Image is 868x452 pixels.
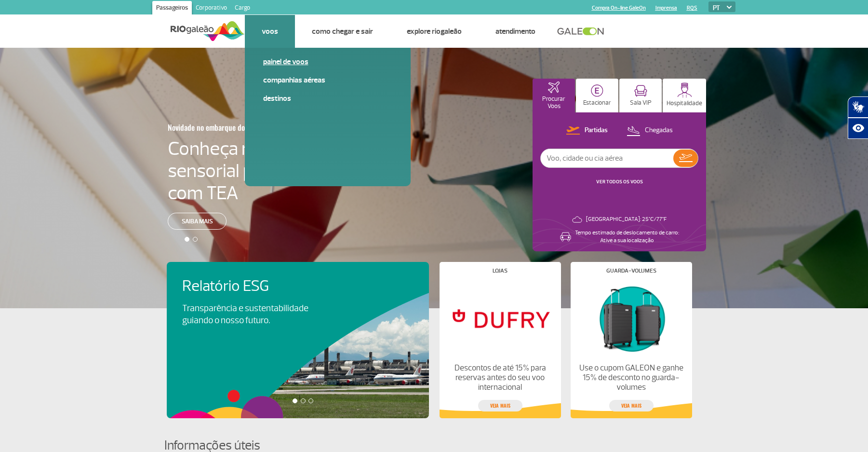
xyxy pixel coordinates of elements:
a: Explore RIOgaleão [407,27,462,36]
img: Lojas [447,281,552,356]
p: Sala VIP [630,99,652,107]
p: Descontos de até 15% para reservas antes do seu voo internacional [447,363,552,392]
a: Compra On-line GaleOn [592,5,646,11]
img: vipRoom.svg [634,85,647,97]
a: Destinos [263,93,392,104]
a: RQS [687,5,697,11]
a: VER TODOS OS VOOS [596,178,643,185]
p: Estacionar [583,99,611,107]
p: Hospitalidade [667,100,702,107]
img: Guarda-volumes [578,281,683,356]
p: Chegadas [645,126,673,135]
a: Como chegar e sair [312,27,373,36]
a: Cargo [231,1,254,16]
a: veja mais [478,400,522,411]
img: hospitality.svg [677,82,692,97]
button: Abrir tradutor de língua de sinais. [848,96,868,118]
p: Procurar Voos [537,96,570,110]
h4: Guarda-volumes [606,268,656,274]
button: Chegadas [624,124,676,137]
p: Use o cupom GALEON e ganhe 15% de desconto no guarda-volumes [578,363,683,392]
a: Atendimento [495,27,535,36]
p: Transparência e sustentabilidade guiando o nosso futuro. [182,302,319,327]
a: Saiba mais [168,213,227,230]
img: carParkingHome.svg [591,84,603,97]
a: Passageiros [152,1,192,16]
p: [GEOGRAPHIC_DATA]: 25°C/77°F [586,216,667,223]
button: Estacionar [576,79,618,112]
h4: Lojas [493,268,507,274]
a: Painel de voos [263,56,392,67]
button: Procurar Voos [533,79,575,112]
div: Plugin de acessibilidade da Hand Talk. [848,96,868,139]
a: Corporativo [192,1,231,16]
h4: Relatório ESG [182,277,335,295]
a: Companhias Aéreas [263,75,392,85]
p: Partidas [585,126,608,135]
h3: Novidade no embarque doméstico [168,117,329,137]
a: Voos [262,27,278,36]
a: veja mais [609,400,654,411]
input: Voo, cidade ou cia aérea [541,149,673,167]
p: Tempo estimado de deslocamento de carro: Ative a sua localização [575,229,679,245]
button: Sala VIP [619,79,662,112]
h4: Conheça nossa sala sensorial para passageiros com TEA [168,137,376,204]
img: airplaneHomeActive.svg [548,82,560,93]
a: Imprensa [655,5,677,11]
button: Hospitalidade [663,79,706,112]
a: Relatório ESGTransparência e sustentabilidade guiando o nosso futuro. [182,277,414,327]
button: Partidas [563,124,611,137]
button: VER TODOS OS VOOS [593,178,646,186]
button: Abrir recursos assistivos. [848,118,868,139]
